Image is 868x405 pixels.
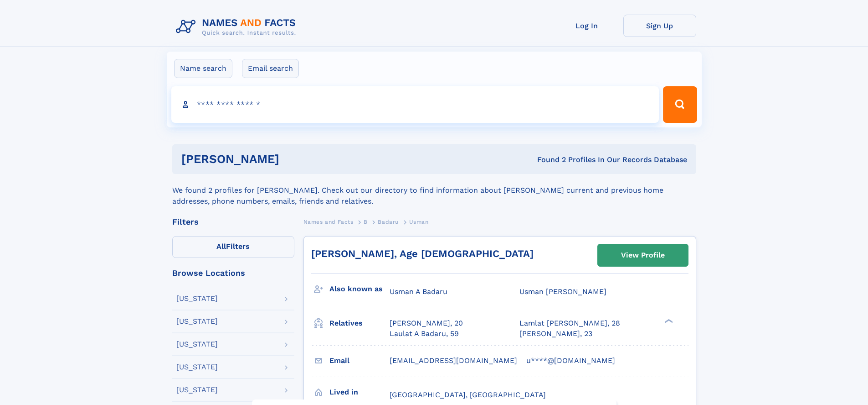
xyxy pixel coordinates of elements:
span: B [364,219,368,225]
div: Filters [172,218,294,226]
a: View Profile [598,244,688,266]
a: [PERSON_NAME], 23 [519,329,592,339]
a: Badaru [378,216,399,227]
a: [PERSON_NAME], 20 [390,318,463,328]
span: Usman [PERSON_NAME] [519,287,606,296]
div: [US_STATE] [176,318,218,325]
div: Found 2 Profiles In Our Records Database [408,155,687,165]
a: Sign Up [623,15,696,37]
h3: Also known as [329,281,390,297]
span: [EMAIL_ADDRESS][DOMAIN_NAME] [390,356,517,365]
a: Lamlat [PERSON_NAME], 28 [519,318,620,328]
button: Search Button [663,86,697,123]
img: Logo Names and Facts [172,15,303,39]
div: [US_STATE] [176,341,218,348]
a: [PERSON_NAME], Age [DEMOGRAPHIC_DATA] [311,248,534,259]
label: Name search [174,59,232,78]
a: Log In [550,15,623,37]
h3: Relatives [329,316,390,331]
div: [US_STATE] [176,363,218,371]
span: All [216,242,226,251]
div: Browse Locations [172,269,294,277]
span: Usman [409,219,429,225]
div: View Profile [621,245,665,266]
h3: Email [329,353,390,368]
input: search input [171,86,659,123]
span: [GEOGRAPHIC_DATA], [GEOGRAPHIC_DATA] [390,390,546,399]
a: B [364,216,368,227]
div: [US_STATE] [176,295,218,302]
label: Email search [242,59,299,78]
div: [US_STATE] [176,386,218,394]
a: Names and Facts [303,216,354,227]
div: We found 2 profiles for [PERSON_NAME]. Check out our directory to find information about [PERSON_... [172,174,696,207]
span: Usman A Badaru [390,287,447,296]
a: Laulat A Badaru, 59 [390,329,459,339]
label: Filters [172,236,294,258]
span: Badaru [378,219,399,225]
div: ❯ [663,318,673,324]
h1: [PERSON_NAME] [181,153,408,165]
h3: Lived in [329,384,390,400]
